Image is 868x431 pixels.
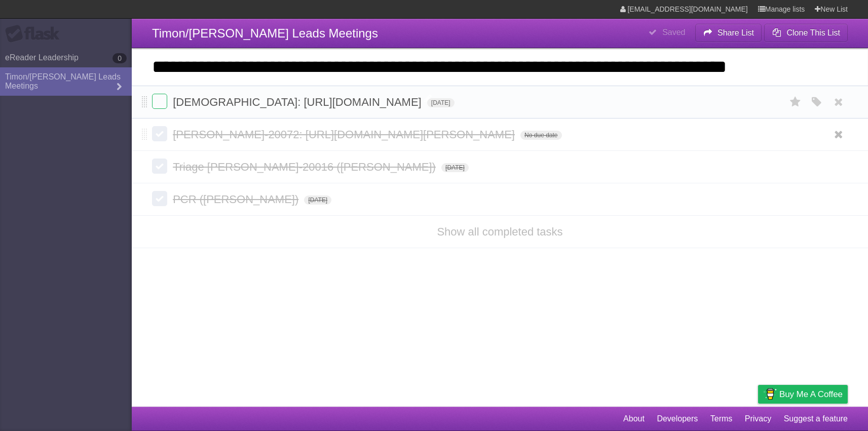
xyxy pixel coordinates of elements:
[441,163,469,172] span: [DATE]
[710,409,733,428] a: Terms
[657,409,698,428] a: Developers
[152,126,167,141] label: Done
[745,409,771,428] a: Privacy
[520,131,561,140] span: No due date
[437,225,562,238] a: Show all completed tasks
[623,409,645,428] a: About
[764,24,848,42] button: Clone This List
[304,195,331,205] span: [DATE]
[786,94,805,110] label: Star task
[779,385,843,403] span: Buy me a coffee
[718,28,754,37] b: Share List
[173,96,424,108] span: [DEMOGRAPHIC_DATA]: [URL][DOMAIN_NAME]
[152,26,378,40] span: Timon/[PERSON_NAME] Leads Meetings
[427,98,455,107] span: [DATE]
[5,25,66,43] div: Flask
[173,161,438,173] span: Triage [PERSON_NAME]-20016 ([PERSON_NAME])
[662,28,685,36] b: Saved
[763,385,777,403] img: Buy me a coffee
[152,191,167,206] label: Done
[173,128,517,141] span: [PERSON_NAME]-20072: [URL][DOMAIN_NAME][PERSON_NAME]
[758,385,848,404] a: Buy me a coffee
[173,193,301,206] span: PCR ([PERSON_NAME])
[784,409,848,428] a: Suggest a feature
[695,24,762,42] button: Share List
[152,159,167,174] label: Done
[112,53,127,63] b: 0
[786,28,840,37] b: Clone This List
[152,94,167,109] label: Done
